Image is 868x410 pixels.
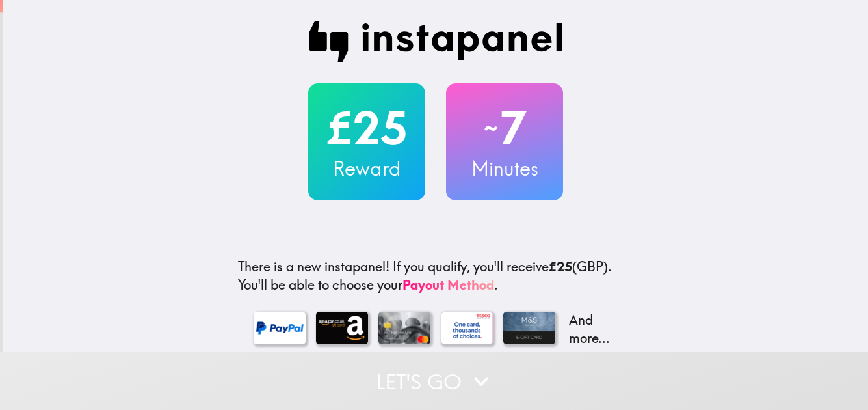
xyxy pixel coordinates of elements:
[446,102,563,155] h2: 7
[308,102,425,155] h2: £25
[566,311,618,348] p: And more...
[308,155,425,182] h3: Reward
[482,109,500,148] span: ~
[238,258,633,294] p: If you qualify, you'll receive (GBP) . You'll be able to choose your .
[549,258,572,275] b: £25
[402,277,494,293] a: Payout Method
[446,155,563,182] h3: Minutes
[238,258,389,275] span: There is a new instapanel!
[308,21,563,62] img: Instapanel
